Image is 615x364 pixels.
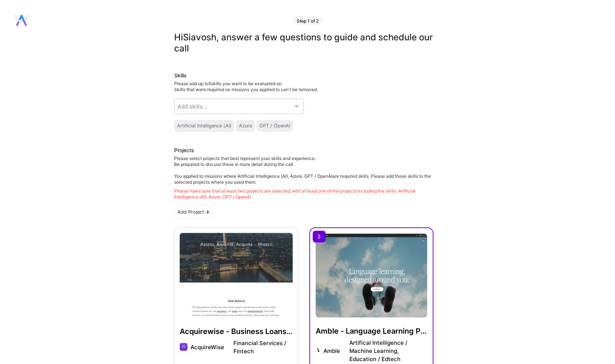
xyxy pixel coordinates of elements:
[174,156,433,200] div: Please select projects that best represent your skills and experience. Be prepared to discuss the...
[239,123,252,129] div: Azure
[174,81,433,93] div: Please add up to 5 skills you want to be evaluated on.
[174,147,194,154] div: Projects
[259,123,290,129] div: GPT / OpenAI
[177,123,232,129] div: Artificial Intelligence (AI)
[206,210,210,214] i: icon PlusBlackFlat
[174,32,433,54] div: Hi Siavosh , answer a few questions to guide and schedule our call
[316,347,320,352] img: Company logo
[316,326,427,336] h4: Amble - Language Learning Platform Development
[323,339,427,363] div: Amble Artifical Intelligence / Machine Learning, Education / Edtech
[177,103,207,110] div: Add skills...
[174,87,318,92] span: Skills that were required on missions you applied to can't be removed.
[174,188,433,200] div: Please make sure that at least two projects are selected, with at least one of the projects inclu...
[316,234,427,317] img: Amble - Language Learning Platform Development
[174,72,433,79] div: Skills
[295,104,299,108] i: icon Chevron
[292,16,323,25] div: Step 1 of 2
[174,206,213,218] div: Add Project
